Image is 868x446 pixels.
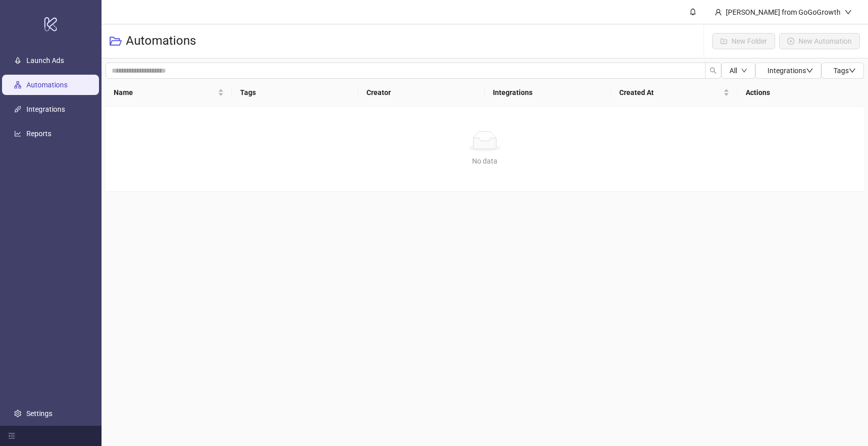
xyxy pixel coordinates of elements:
span: user [715,9,722,16]
span: folder-open [110,35,122,47]
a: Integrations [26,105,65,113]
button: Integrationsdown [755,62,821,79]
span: Integrations [767,67,813,75]
div: [PERSON_NAME] from GoGoGrowth [722,7,845,18]
button: Alldown [721,62,755,79]
span: Tags [833,67,856,75]
span: down [806,67,813,74]
th: Actions [738,79,864,107]
a: Launch Ads [26,56,64,65]
span: down [849,67,856,74]
div: No data [118,155,852,167]
span: menu-fold [8,432,15,439]
span: All [729,67,737,75]
button: New Folder [712,33,775,49]
button: Tagsdown [821,62,864,79]
span: search [710,67,717,74]
th: Name [106,79,232,107]
a: Settings [26,409,52,418]
span: bell [689,8,696,15]
span: down [845,9,852,16]
a: Automations [26,81,68,89]
span: Created At [619,87,721,98]
h3: Automations [126,33,196,49]
span: Name [114,87,216,98]
th: Creator [358,79,485,107]
button: New Automation [779,33,860,49]
th: Created At [611,79,738,107]
th: Integrations [485,79,611,107]
a: Reports [26,130,51,138]
th: Tags [232,79,358,107]
span: down [741,68,747,74]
